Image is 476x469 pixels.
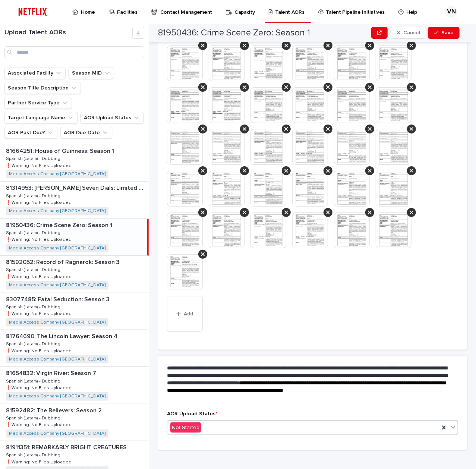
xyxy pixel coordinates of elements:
button: Add [167,296,203,332]
p: 81592482: The Believers: Season 2 [6,406,103,414]
div: VN [445,6,457,18]
p: 81592052: Record of Ragnarok: Season 3 [6,257,121,266]
p: ❗️Warning: No Files Uploaded [6,236,73,242]
p: ❗️Warning: No Files Uploaded [6,421,73,428]
p: ❗️Warning: No Files Uploaded [6,162,73,169]
p: Spanish (Latam) - Dubbing [6,340,62,347]
button: Save [428,27,460,39]
h2: 81950436: Crime Scene Zero: Season 1 [158,28,310,38]
input: Search [4,46,144,58]
button: AOR Past Due? [4,127,57,139]
button: Target Language Name [4,112,78,124]
a: Media Access Company [GEOGRAPHIC_DATA] [9,246,105,251]
p: ❗️Warning: No Files Uploaded [6,310,73,317]
button: Season MID [69,67,114,79]
p: Spanish (Latam) - Dubbing [6,155,62,161]
button: AOR Due Date [60,127,112,139]
button: Associated Facility [4,67,66,79]
p: Spanish (Latam) - Dubbing [6,414,62,421]
a: Media Access Company [GEOGRAPHIC_DATA] [9,320,105,325]
span: Cancel [403,30,420,35]
a: Media Access Company [GEOGRAPHIC_DATA] [9,394,105,399]
a: Media Access Company [GEOGRAPHIC_DATA] [9,357,105,362]
p: 81664251: House of Guinness: Season 1 [6,146,116,155]
span: AOR Upload Status [167,411,217,416]
button: AOR Upload Status [81,112,144,124]
button: Cancel [391,27,426,39]
p: 81314953: Agatha Christie's Seven Dials: Limited Series [6,183,147,192]
p: ❗️Warning: No Files Uploaded [6,384,73,391]
div: Not Started [170,422,201,433]
button: Partner Service Type [4,97,72,109]
p: 81911351: REMARKABLY BRIGHT CREATURES [6,443,128,451]
p: ❗️Warning: No Files Uploaded [6,347,73,354]
p: 81764690: The Lincoln Lawyer: Season 4 [6,331,119,340]
a: Media Access Company [GEOGRAPHIC_DATA] [9,283,105,288]
a: Media Access Company [GEOGRAPHIC_DATA] [9,171,105,177]
span: Save [441,30,454,35]
button: Season Title Description [4,82,81,94]
img: ifQbXi3ZQGMSEF7WDB7W [15,4,50,19]
p: Spanish (Latam) - Dubbing [6,377,62,384]
p: 83077485: Fatal Seduction: Season 3 [6,295,111,303]
p: Spanish (Latam) - Dubbing [6,192,62,199]
p: Spanish (Latam) - Dubbing [6,266,62,273]
p: 81654832: Virgin River: Season 7 [6,368,98,377]
p: 81950436: Crime Scene Zero: Season 1 [6,220,114,229]
a: Media Access Company [GEOGRAPHIC_DATA] [9,208,105,214]
p: ❗️Warning: No Files Uploaded [6,273,73,280]
p: Spanish (Latam) - Dubbing [6,451,62,458]
h1: Upload Talent AORs [4,29,132,37]
p: ❗️Warning: No Files Uploaded [6,199,73,205]
p: ❗️Warning: No Files Uploaded [6,458,73,465]
a: Media Access Company [GEOGRAPHIC_DATA] [9,431,105,436]
p: Spanish (Latam) - Dubbing [6,229,62,236]
span: Add [184,311,193,317]
p: Spanish (Latam) - Dubbing [6,303,62,310]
